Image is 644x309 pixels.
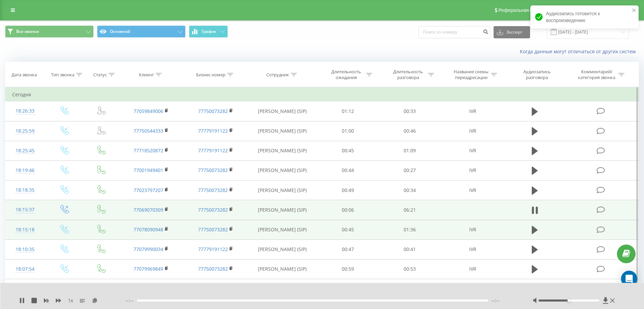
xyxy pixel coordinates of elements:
td: IVR [440,101,505,121]
a: 77001949401 [134,167,163,173]
div: Аудиозапись готовится к воспроизведению [530,5,639,28]
div: Статус [93,72,107,78]
a: 77059849006 [134,108,163,114]
td: IVR [440,141,505,160]
span: 1 x [68,297,73,304]
button: Основной [97,25,186,38]
td: [PERSON_NAME] (SIP) [248,180,317,200]
td: IVR [440,279,505,299]
td: [PERSON_NAME] (SIP) [248,121,317,141]
td: IVR [440,239,505,259]
td: 00:06 [317,200,379,220]
td: [PERSON_NAME] (SIP) [248,259,317,279]
div: 18:19:46 [12,164,38,177]
a: 77779191122 [198,128,228,134]
div: Длительность ожидания [328,69,364,80]
td: 00:44 [317,160,379,180]
div: Аудиозапись разговора [515,69,559,80]
button: Экспорт [494,26,530,38]
a: 77750073282 [198,266,228,272]
td: 01:00 [317,121,379,141]
td: 00:59 [317,259,379,279]
a: 77779191122 [198,246,228,252]
td: [PERSON_NAME] (SIP) [248,200,317,220]
button: Все звонки [5,25,94,38]
td: IVR [440,180,505,200]
span: График [201,29,216,34]
td: [PERSON_NAME] (SIP) [248,160,317,180]
a: 77750544333 [134,128,163,134]
td: 00:45 [317,141,379,160]
a: 77079969849 [134,266,163,272]
td: Сегодня [5,88,639,101]
td: [PERSON_NAME] (SIP) [248,220,317,239]
td: 00:27 [379,160,441,180]
td: 00:33 [379,101,441,121]
a: 77078090948 [134,226,163,233]
div: 18:15:37 [12,203,38,216]
div: 18:10:35 [12,243,38,256]
div: 18:05:15 [12,282,38,295]
button: График [189,25,228,38]
button: close [632,7,637,14]
div: 18:15:18 [12,223,38,236]
td: [PERSON_NAME] (SIP) [248,279,317,299]
div: 18:26:33 [12,104,38,118]
a: Когда данные могут отличаться от других систем [520,48,639,55]
span: Все звонки [16,29,39,34]
div: Комментарий/категория звонка [577,69,617,80]
td: 00:34 [379,279,441,299]
td: 00:34 [379,180,441,200]
a: 77750073282 [198,226,228,233]
div: Название схемы переадресации [453,69,489,80]
div: 18:25:45 [12,144,38,157]
input: Поиск по номеру [419,26,490,38]
td: 00:41 [379,239,441,259]
div: Тип звонка [51,72,74,78]
div: Длительность разговора [390,69,426,80]
div: Open Intercom Messenger [621,271,637,287]
div: 18:07:54 [12,263,38,276]
a: 77718520872 [134,147,163,154]
td: IVR [440,259,505,279]
td: 00:53 [379,259,441,279]
a: 77023797207 [134,187,163,193]
a: 77750073282 [198,167,228,173]
a: 77750073282 [198,207,228,213]
td: 00:49 [317,180,379,200]
td: IVR [440,121,505,141]
div: Дата звонка [11,72,37,78]
span: --:-- [492,297,500,304]
span: Реферальная программа [498,7,554,13]
td: [PERSON_NAME] (SIP) [248,101,317,121]
td: 01:09 [379,141,441,160]
span: --:-- [125,297,137,304]
td: 01:36 [379,220,441,239]
td: IVR [440,160,505,180]
div: 18:25:59 [12,124,38,138]
a: 77079990034 [134,246,163,252]
td: 00:45 [317,220,379,239]
td: 00:50 [317,279,379,299]
td: 00:47 [317,239,379,259]
td: 01:12 [317,101,379,121]
div: 18:18:35 [12,184,38,197]
td: [PERSON_NAME] (SIP) [248,239,317,259]
td: 00:46 [379,121,441,141]
div: Бизнес номер [196,72,225,78]
td: 06:21 [379,200,441,220]
a: 77750073282 [198,187,228,193]
td: IVR [440,220,505,239]
a: 77069070309 [134,207,163,213]
div: Клиент [139,72,154,78]
a: 77779191122 [198,147,228,154]
td: [PERSON_NAME] (SIP) [248,141,317,160]
div: Accessibility label [568,299,570,302]
a: 77750073282 [198,108,228,114]
div: Сотрудник [266,72,289,78]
